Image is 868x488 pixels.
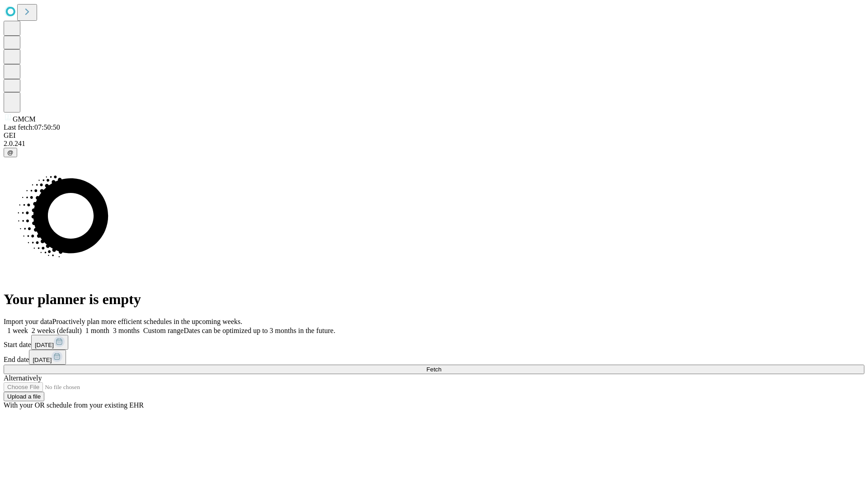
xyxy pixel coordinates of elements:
[29,350,66,365] button: [DATE]
[85,327,109,334] span: 1 month
[33,357,52,363] span: [DATE]
[31,335,68,350] button: [DATE]
[4,131,864,140] div: GEI
[4,123,60,131] span: Last fetch: 07:50:50
[4,392,44,401] button: Upload a file
[4,318,52,325] span: Import your data
[4,291,864,308] h1: Your planner is empty
[426,366,441,373] span: Fetch
[4,140,864,148] div: 2.0.241
[4,401,144,409] span: With your OR schedule from your existing EHR
[4,374,42,382] span: Alternatively
[13,115,36,123] span: GMCM
[52,318,242,325] span: Proactively plan more efficient schedules in the upcoming weeks.
[7,149,14,156] span: @
[7,327,28,334] span: 1 week
[35,342,54,348] span: [DATE]
[4,148,17,157] button: @
[32,327,82,334] span: 2 weeks (default)
[184,327,335,334] span: Dates can be optimized up to 3 months in the future.
[4,335,864,350] div: Start date
[143,327,184,334] span: Custom range
[4,365,864,374] button: Fetch
[113,327,140,334] span: 3 months
[4,350,864,365] div: End date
